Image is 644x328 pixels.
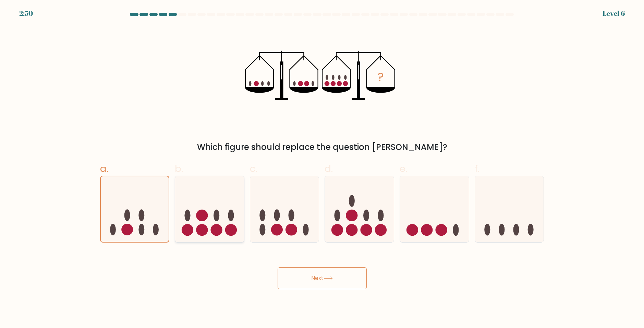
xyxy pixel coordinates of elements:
[400,162,407,175] span: e.
[603,8,625,19] div: Level 6
[100,162,108,175] span: a.
[19,8,33,19] div: 2:50
[104,141,540,153] div: Which figure should replace the question [PERSON_NAME]?
[325,162,333,175] span: d.
[278,267,367,289] button: Next
[475,162,479,175] span: f.
[175,162,183,175] span: b.
[250,162,257,175] span: c.
[378,69,384,85] tspan: ?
